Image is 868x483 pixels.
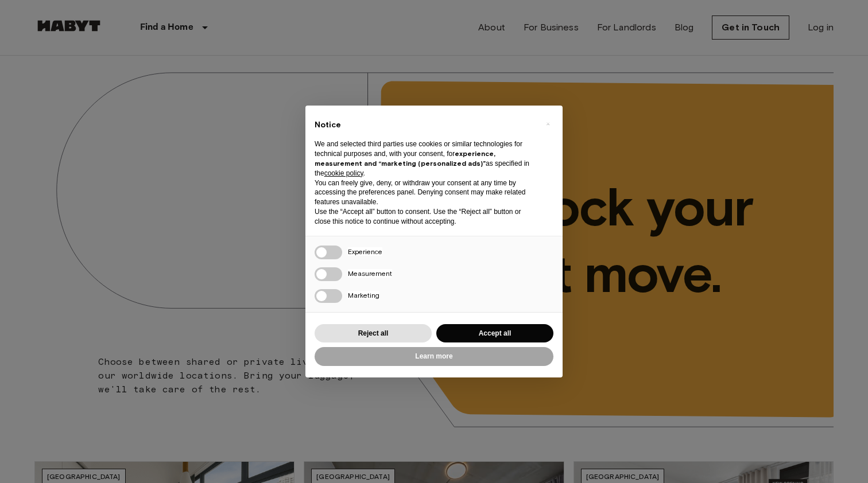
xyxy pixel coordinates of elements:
[348,247,382,256] span: Experience
[315,178,535,207] p: You can freely give, deny, or withdraw your consent at any time by accessing the preferences pane...
[538,115,557,133] button: Close this notice
[315,149,495,168] strong: experience, measurement and “marketing (personalized ads)”
[315,139,535,178] p: We and selected third parties use cookies or similar technologies for technical purposes and, wit...
[315,207,535,227] p: Use the “Accept all” button to consent. Use the “Reject all” button or close this notice to conti...
[315,347,553,366] button: Learn more
[546,117,550,131] span: ×
[348,291,379,299] span: Marketing
[348,269,392,278] span: Measurement
[324,169,363,177] a: cookie policy
[315,119,535,131] h2: Notice
[436,324,553,343] button: Accept all
[315,324,432,343] button: Reject all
